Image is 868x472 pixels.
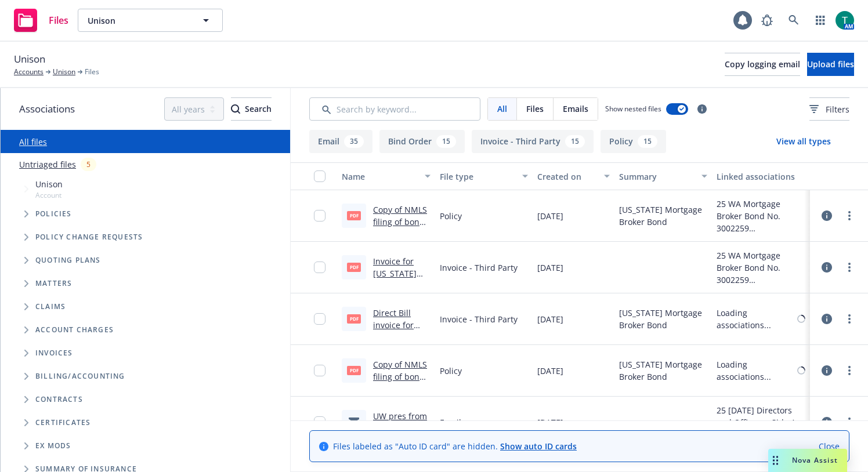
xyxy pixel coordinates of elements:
[614,162,713,190] button: Summary
[347,211,361,220] span: pdf
[14,67,44,77] a: Accounts
[435,162,533,190] button: File type
[314,313,325,325] input: Toggle Row Selected
[314,416,325,428] input: Toggle Row Selected
[717,249,805,286] div: 25 WA Mortgage Broker Bond No. 3002259
[314,365,325,376] input: Toggle Row Selected
[782,9,805,32] a: Search
[619,170,695,183] div: Summary
[35,257,101,264] span: Quoting plans
[758,130,849,153] button: View all types
[497,103,507,115] span: All
[601,130,666,153] button: Policy
[717,307,794,331] div: Loading associations...
[619,358,708,383] span: [US_STATE] Mortgage Broker Bond
[619,204,708,228] span: [US_STATE] Mortgage Broker Bond
[35,178,63,190] span: Unison
[35,442,71,449] span: Ex Mods
[537,262,563,274] span: [DATE]
[842,415,856,429] a: more
[231,104,240,114] svg: Search
[35,190,63,200] span: Account
[712,162,810,190] button: Linked associations
[809,103,849,115] span: Filters
[19,136,47,147] a: All files
[605,104,661,114] span: Show nested files
[35,234,143,241] span: Policy change requests
[373,256,421,328] a: Invoice for [US_STATE] Mortgage Broker Bond no. 3002259.pdf
[347,263,361,271] span: pdf
[231,98,272,120] div: Search
[231,97,272,121] button: SearchSearch
[537,313,563,325] span: [DATE]
[337,162,435,190] button: Name
[344,135,364,148] div: 35
[440,365,462,377] span: Policy
[537,170,597,183] div: Created on
[314,170,325,182] input: Select all
[563,103,588,115] span: Emails
[768,449,783,472] div: Drag to move
[533,162,614,190] button: Created on
[19,101,75,117] span: Associations
[347,366,361,375] span: pdf
[842,312,856,326] a: more
[500,441,577,452] a: Show auto ID cards
[842,364,856,377] a: more
[807,53,854,76] button: Upload files
[440,262,518,274] span: Invoice - Third Party
[717,404,805,441] div: 25 [DATE] Directors and Officers - Side A DIC, Crime, Cyber, Management Liability Renewal
[333,440,577,452] span: Files labeled as "Auto ID card" are hidden.
[35,419,91,426] span: Certificates
[472,130,594,153] button: Invoice - Third Party
[35,210,72,217] span: Policies
[809,9,832,32] a: Switch app
[526,103,544,115] span: Files
[314,210,325,222] input: Toggle Row Selected
[85,67,99,77] span: Files
[717,358,794,383] div: Loading associations...
[373,204,427,252] a: Copy of NMLS filing of bond no. 3002259.pdf
[725,59,800,70] span: Copy logging email
[1,176,290,365] div: Tree Example
[809,97,849,121] button: Filters
[309,130,372,153] button: Email
[717,170,805,183] div: Linked associations
[826,103,849,115] span: Filters
[53,67,75,77] a: Unison
[35,326,114,333] span: Account charges
[440,170,516,183] div: File type
[440,210,462,222] span: Policy
[807,59,854,70] span: Upload files
[768,449,847,472] button: Nova Assist
[309,97,480,121] input: Search by keyword...
[35,373,125,380] span: Billing/Accounting
[792,455,838,465] span: Nova Assist
[35,303,66,310] span: Claims
[717,198,805,234] div: 25 WA Mortgage Broker Bond No. 3002259
[619,307,708,331] span: [US_STATE] Mortgage Broker Bond
[19,158,76,170] a: Untriaged files
[373,359,427,406] a: Copy of NMLS filing of bond no. 3002260.pdf
[436,135,456,148] div: 15
[842,260,856,274] a: more
[537,416,563,429] span: [DATE]
[14,52,45,67] span: Unison
[78,9,223,32] button: Unison
[755,9,779,32] a: Report a Bug
[379,130,465,153] button: Bind Order
[9,4,73,37] a: Files
[819,440,840,452] a: Close
[35,280,72,287] span: Matters
[314,262,325,273] input: Toggle Row Selected
[836,11,854,30] img: photo
[88,14,188,27] span: Unison
[565,135,585,148] div: 15
[373,411,427,434] a: UW pres from last yr.msg
[842,209,856,223] a: more
[81,158,96,171] div: 5
[440,416,461,429] span: Email
[49,16,68,25] span: Files
[35,350,73,357] span: Invoices
[35,396,83,403] span: Contracts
